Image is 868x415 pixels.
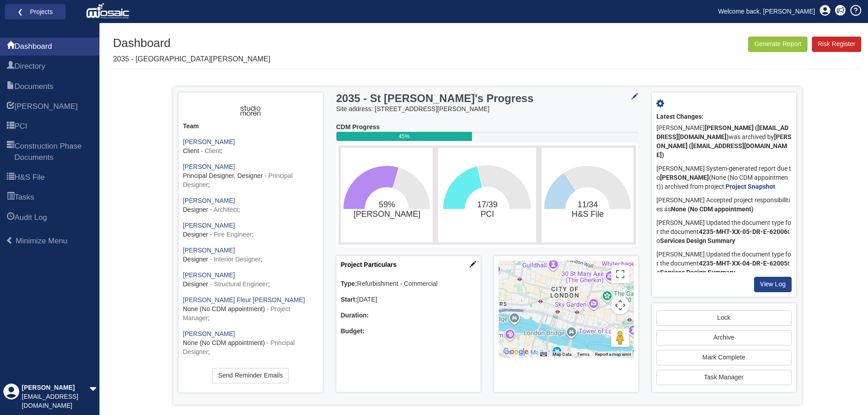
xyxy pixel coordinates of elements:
[7,213,14,224] span: Audit Log
[183,147,199,154] span: Client
[341,280,357,287] b: Type:
[656,112,792,121] div: Latest Changes:
[595,352,631,357] a: Report a map error
[16,237,67,245] span: Minimize Menu
[183,196,318,214] div: ;
[183,172,263,179] span: Principal Designer, Designer
[183,222,235,229] a: [PERSON_NAME]
[183,271,235,279] a: [PERSON_NAME]
[540,351,547,358] button: Keyboard shortcuts
[343,150,430,240] svg: 59%​HARI
[336,105,638,114] div: Site address: [STREET_ADDRESS][PERSON_NAME]
[14,101,78,112] span: HARI
[341,327,365,335] b: Budget:
[501,346,531,358] img: Google
[183,330,235,337] a: [PERSON_NAME]
[183,163,235,170] a: [PERSON_NAME]
[7,42,14,52] span: Dashboard
[656,121,792,162] div: [PERSON_NAME] was archived by
[712,5,822,18] a: Welcome back, [PERSON_NAME]
[660,269,735,276] b: Services Design Summary
[183,163,318,190] div: ;
[183,364,318,382] div: ;
[656,124,788,140] b: [PERSON_NAME] ([EMAIL_ADDRESS][DOMAIN_NAME])
[113,37,270,50] h1: Dashboard
[6,237,14,244] span: Minimize Menu
[3,383,19,410] div: Profile
[812,37,861,52] a: Risk Register
[183,271,318,289] div: ;
[341,295,476,304] div: [DATE]
[183,206,208,213] span: Designer
[7,61,14,72] span: Directory
[183,339,265,346] span: None (No CDM appointment)
[183,122,318,131] div: Team
[7,121,14,132] span: PCI
[656,216,792,248] div: [PERSON_NAME] Updated the document type for the document to
[7,102,14,112] span: HARI
[210,280,268,288] span: - Structural Engineer
[14,81,53,92] span: Documents
[656,133,792,159] b: [PERSON_NAME] ([EMAIL_ADDRESS][DOMAIN_NAME])
[210,256,260,263] span: - Interior Designer
[699,228,788,235] b: 4235-MHT-XX-05-DR-E-62006
[7,141,14,163] span: Construction Phase Documents
[183,247,235,254] a: [PERSON_NAME]
[223,102,277,120] img: ASH3fIiKEy5lAAAAAElFTkSuQmCC
[341,280,476,289] div: Refurbishment - Commercial
[699,260,788,267] b: 4235-MHT-XX-04-DR-E-62005
[481,210,494,219] tspan: PCI
[544,150,631,240] svg: 11/34​H&S File
[656,350,792,365] a: Mark Complete
[341,312,369,319] b: Duration:
[611,265,629,283] button: Toggle fullscreen view
[11,6,60,18] a: ❮ Projects
[183,256,208,263] span: Designer
[14,212,47,223] span: Audit Log
[7,82,14,93] span: Documents
[552,351,571,358] button: Map Data
[494,256,638,392] div: Project Location
[183,221,318,239] div: ;
[353,210,420,219] tspan: [PERSON_NAME]
[14,172,45,183] span: H&S File
[14,41,52,52] span: Dashboard
[440,150,534,240] svg: 17/39​PCI
[201,147,221,154] span: - Client
[22,383,90,392] div: [PERSON_NAME]
[660,237,735,244] b: Services Design Summary
[212,368,288,383] a: Send Reminder Emails
[86,2,132,20] img: logo_white.png
[611,296,629,314] button: Map camera controls
[572,200,604,219] text: 11/34
[14,121,27,132] span: PCI
[656,162,792,194] div: [PERSON_NAME] System-generated report due to (None (No CDM appointment)) archived from project:
[183,138,318,156] div: ;
[660,174,709,181] b: [PERSON_NAME]
[656,248,792,280] div: [PERSON_NAME] Updated the document type for the document to
[726,183,775,190] a: Project Snapshot
[183,305,290,322] span: - Project Manager
[748,37,807,52] button: Generate Report
[501,346,531,358] a: Open this area in Google Maps (opens a new window)
[656,370,792,385] a: Task Manager
[7,192,14,203] span: Tasks
[336,123,638,132] div: CDM Progress
[656,194,792,216] div: [PERSON_NAME] Accepted project responsibilities as
[656,310,792,326] a: Lock
[611,329,629,347] button: Drag Pegman onto the map to open Street View
[183,296,305,303] a: [PERSON_NAME] Fleur [PERSON_NAME]
[22,392,90,410] div: [EMAIL_ADDRESS][DOMAIN_NAME]
[14,141,93,163] span: Construction Phase Documents
[341,261,397,268] a: Project Particulars
[656,330,792,345] button: Archive
[14,61,45,72] span: Directory
[183,197,235,204] a: [PERSON_NAME]
[671,205,754,213] b: None (No CDM appointment)
[210,231,252,238] span: - Fire Engineer
[336,132,472,141] div: 45%
[113,54,270,65] p: 2035 - [GEOGRAPHIC_DATA][PERSON_NAME]
[183,305,265,312] span: None (No CDM appointment)
[7,173,14,183] span: H&S File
